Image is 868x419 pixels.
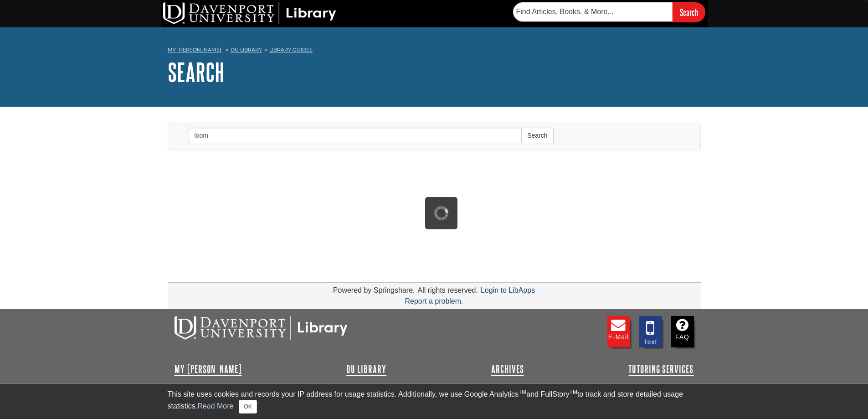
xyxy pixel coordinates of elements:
[168,44,701,58] nav: breadcrumb
[269,47,313,53] a: Library Guides
[231,47,262,53] a: DU Library
[163,2,336,24] img: DU Library
[570,389,577,395] sup: TM
[175,364,242,375] a: My [PERSON_NAME]
[639,316,662,347] a: Text
[197,402,233,410] a: Read More
[673,2,705,22] input: Search
[481,286,535,294] a: Login to LibApps
[346,364,386,375] a: DU Library
[513,2,705,22] form: Searches DU Library's articles, books, and more
[175,316,348,340] img: DU Libraries
[332,286,416,294] div: Powered by Springshare.
[607,316,630,347] a: E-mail
[519,389,526,395] sup: TM
[405,297,463,305] a: Report a problem.
[239,400,257,414] button: Close
[168,58,701,86] h1: Search
[521,128,553,143] button: Search
[434,206,448,220] img: Working...
[189,128,522,143] input: Enter Search Words
[168,389,701,414] div: This site uses cookies and records your IP address for usage statistics. Additionally, we use Goo...
[671,316,694,347] a: FAQ
[168,46,221,54] a: My [PERSON_NAME]
[491,364,524,375] a: Archives
[628,364,693,375] a: Tutoring Services
[416,286,479,294] div: All rights reserved.
[513,2,673,21] input: Find Articles, Books, & More...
